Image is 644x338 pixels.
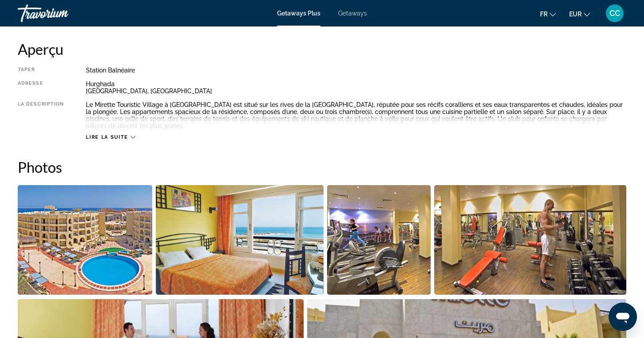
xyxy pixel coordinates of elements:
span: Lire la suite [86,134,128,140]
a: Getaways [338,10,367,17]
div: Hurghada [GEOGRAPHIC_DATA], [GEOGRAPHIC_DATA] [86,80,626,95]
iframe: Bouton de lancement de la fenêtre de messagerie [609,303,637,331]
button: Change currency [569,8,590,20]
button: Change language [540,8,556,20]
div: La description [18,101,64,129]
span: EUR [569,11,582,18]
h2: Photos [18,158,626,176]
button: Open full-screen image slider [18,185,152,295]
button: User Menu [603,4,626,23]
a: Getaways Plus [277,10,320,17]
button: Open full-screen image slider [327,185,431,295]
span: fr [540,11,548,18]
span: CC [609,9,620,18]
button: Lire la suite [86,134,135,141]
div: Le Mirette Touristic Village à [GEOGRAPHIC_DATA] est situé sur les rives de la [GEOGRAPHIC_DATA],... [86,101,626,129]
button: Open full-screen image slider [156,185,324,295]
div: Station balnéaire [86,67,626,74]
div: Adresse [18,80,64,95]
button: Open full-screen image slider [434,185,626,295]
h2: Aperçu [18,40,626,58]
a: Travorium [18,2,106,25]
div: Taper [18,67,64,74]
